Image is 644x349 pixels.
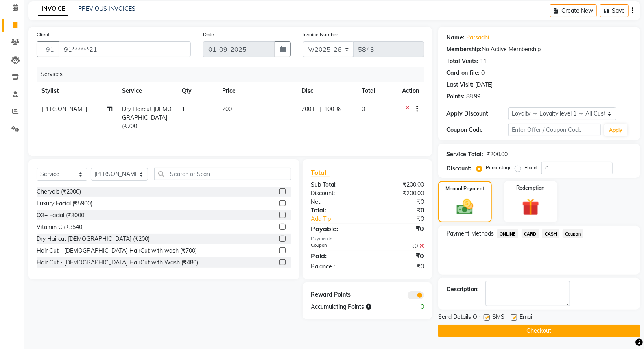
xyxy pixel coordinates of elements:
th: Qty [177,82,217,100]
div: Paid: [305,251,367,261]
div: Payments [311,235,424,242]
button: Create New [550,4,597,17]
button: +91 [37,41,59,57]
div: Cheryals (₹2000) [37,188,81,196]
div: ₹200.00 [367,189,430,198]
div: Dry Haircut [DEMOGRAPHIC_DATA] (₹200) [37,235,150,243]
img: _gift.svg [517,196,545,218]
div: ₹0 [367,206,430,215]
span: Total [311,168,330,177]
span: Send Details On [438,313,480,323]
div: ₹0 [367,262,430,271]
div: Total Visits: [446,57,478,65]
div: ₹0 [378,215,430,223]
div: 11 [480,57,487,65]
label: Percentage [486,164,512,171]
a: INVOICE [38,2,68,16]
div: ₹0 [367,224,430,233]
span: 0 [362,105,365,113]
label: Invoice Number [303,31,338,38]
a: Parsadhi [466,33,489,42]
div: Net: [305,198,367,206]
a: Add Tip [305,215,378,223]
label: Date [203,31,214,38]
a: PREVIOUS INVOICES [78,5,135,12]
div: ₹0 [367,251,430,261]
div: Reward Points [305,290,367,299]
span: SMS [492,313,504,323]
label: Client [37,31,50,38]
div: ₹200.00 [367,181,430,189]
div: ₹0 [367,242,430,251]
th: Total [357,82,397,100]
div: Hair Cut - [DEMOGRAPHIC_DATA] HairCut with wash (₹700) [37,246,197,255]
div: Services [37,67,430,82]
div: 88.99 [466,92,480,101]
div: Points: [446,92,465,101]
label: Fixed [524,164,537,171]
span: | [319,105,321,113]
span: [PERSON_NAME] [41,105,87,113]
div: Apply Discount [446,109,508,118]
span: Dry Haircut [DEMOGRAPHIC_DATA] (₹200) [122,105,172,130]
span: Payment Methods [446,229,494,238]
div: Discount: [446,164,472,173]
th: Disc [297,82,357,100]
th: Stylist [37,82,117,100]
th: Service [117,82,177,100]
div: Balance : [305,262,367,271]
div: Payable: [305,224,367,233]
div: ₹0 [367,198,430,206]
div: ₹200.00 [487,150,508,159]
button: Save [600,4,629,17]
div: Hair Cut - [DEMOGRAPHIC_DATA] HairCut with Wash (₹480) [37,258,198,267]
div: [DATE] [475,81,493,89]
th: Action [397,82,424,100]
div: Coupon [305,242,367,251]
div: 0 [399,303,430,311]
div: Total: [305,206,367,215]
input: Search or Scan [154,168,291,180]
div: Membership: [446,45,482,54]
span: 100 % [324,105,341,113]
div: Vitamin C (₹3540) [37,223,84,231]
div: Description: [446,285,479,294]
div: O3+ Facial (₹3000) [37,211,86,220]
label: Manual Payment [445,185,485,192]
div: Service Total: [446,150,483,159]
input: Search by Name/Mobile/Email/Code [59,41,191,57]
div: Coupon Code [446,126,508,134]
div: Discount: [305,189,367,198]
span: CARD [522,229,539,238]
span: Email [520,313,533,323]
div: Sub Total: [305,181,367,189]
div: Card on file: [446,69,480,77]
img: _cash.svg [452,197,478,216]
th: Price [217,82,297,100]
input: Enter Offer / Coupon Code [508,124,601,136]
span: 1 [182,105,185,113]
div: Luxury Facial (₹5900) [37,199,92,208]
span: CASH [542,229,560,238]
div: Name: [446,33,465,42]
div: No Active Membership [446,45,632,54]
div: Accumulating Points [305,303,399,311]
span: ONLINE [497,229,518,238]
button: Apply [604,124,627,136]
span: 200 [222,105,232,113]
label: Redemption [517,184,545,192]
button: Checkout [438,325,640,337]
div: 0 [481,69,485,77]
div: Last Visit: [446,81,474,89]
span: Coupon [563,229,583,238]
span: 200 F [301,105,316,113]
